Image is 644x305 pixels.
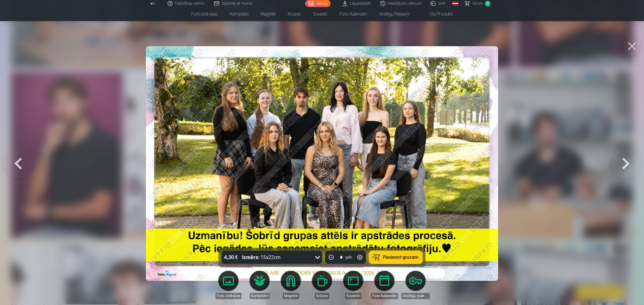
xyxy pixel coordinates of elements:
[283,293,299,299] div: Magnēti
[370,271,398,299] a: Foto kalendāri
[224,7,255,21] a: Komplekti
[250,293,270,299] div: Komplekti
[472,1,483,7] span: Grozs
[371,293,398,299] div: Foto kalendāri
[255,7,282,21] a: Magnēti
[216,293,242,299] div: Foto izdrukas
[150,2,156,5] img: /fa1
[308,271,336,299] a: Krūzes
[369,251,423,264] button: Pievienot grozam
[242,251,281,264] div: 15x22cm
[222,251,240,264] div: 4,30 €
[334,7,373,21] a: Foto kalendāri
[485,1,491,7] span: 0
[345,254,353,260] div: gab.
[339,271,367,299] a: Suvenīri
[185,7,224,21] a: Foto izdrukas
[415,7,459,21] a: Visi produkti
[242,254,260,261] strong: Izmērs :
[315,293,329,299] div: Krūzes
[345,293,361,299] div: Suvenīri
[246,271,274,299] a: Komplekti
[383,255,419,260] span: Pievienot grozam
[282,7,307,21] a: Krūzes
[401,271,430,299] a: Atslēgu piekariņi
[401,293,430,299] div: Atslēgu piekariņi
[373,7,415,21] a: Atslēgu piekariņi
[277,271,305,299] a: Magnēti
[214,271,243,299] a: Foto izdrukas
[307,7,334,21] a: Suvenīri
